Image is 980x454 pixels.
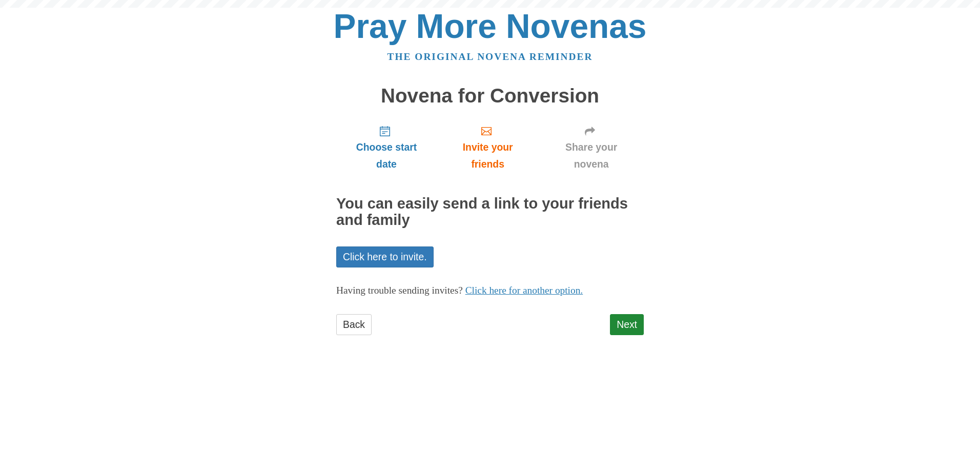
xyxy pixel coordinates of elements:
[610,314,644,335] a: Next
[447,139,528,173] span: Invite your friends
[336,85,644,107] h1: Novena for Conversion
[336,285,463,296] span: Having trouble sending invites?
[437,117,539,178] a: Invite your friends
[336,117,437,178] a: Choose start date
[334,7,647,45] a: Pray More Novenas
[336,314,372,335] a: Back
[465,285,583,296] a: Click here for another option.
[549,139,634,173] span: Share your novena
[387,51,593,62] a: The original novena reminder
[539,117,644,178] a: Share your novena
[336,246,434,267] a: Click here to invite.
[336,196,644,229] h2: You can easily send a link to your friends and family
[346,139,426,173] span: Choose start date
